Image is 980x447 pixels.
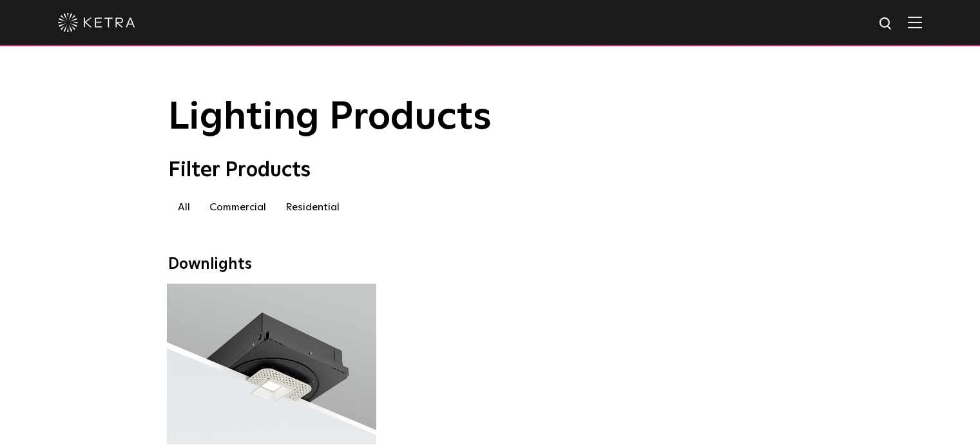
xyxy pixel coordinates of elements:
img: Hamburger%20Nav.svg [908,16,922,28]
img: search icon [878,16,894,32]
label: Commercial [200,196,276,219]
span: Lighting Products [168,98,492,137]
label: Residential [276,196,349,219]
div: Filter Products [168,158,812,183]
label: All [168,196,200,219]
img: ketra-logo-2019-white [58,13,135,32]
div: Downlights [168,255,812,274]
